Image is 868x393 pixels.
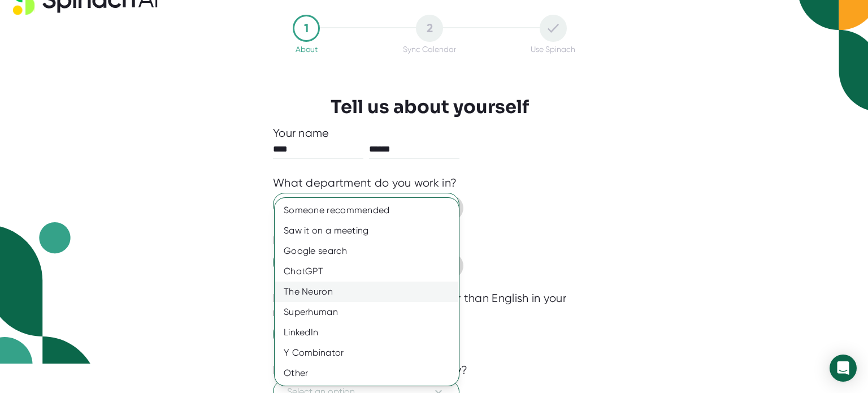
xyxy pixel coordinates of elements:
div: Google search [275,241,459,261]
div: Saw it on a meeting [275,221,459,241]
div: Y Combinator [275,343,459,363]
div: The Neuron [275,282,459,302]
div: Superhuman [275,302,459,322]
div: LinkedIn [275,322,459,343]
div: Open Intercom Messenger [830,355,857,382]
div: Someone recommended [275,200,459,221]
div: ChatGPT [275,261,459,282]
div: Other [275,363,459,383]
